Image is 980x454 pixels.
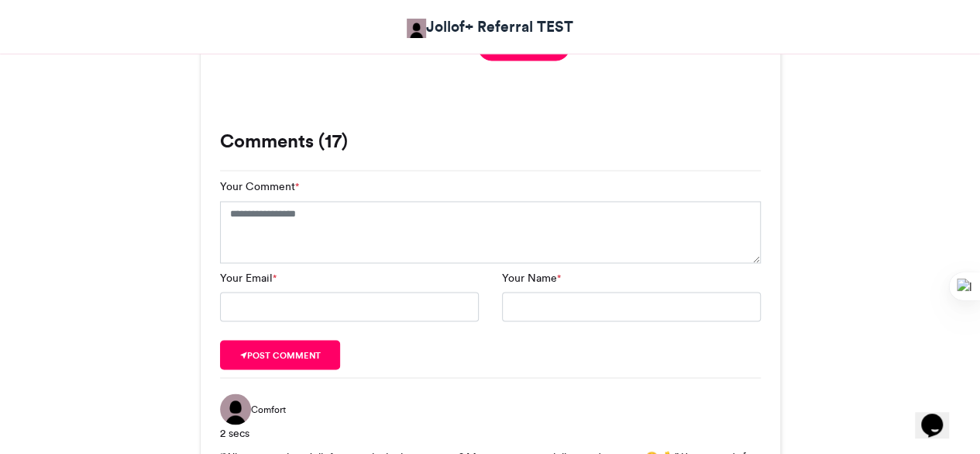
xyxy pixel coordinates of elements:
div: 2 secs [220,425,761,441]
span: Comfort [251,402,286,416]
iframe: chat widget [915,392,965,438]
label: Your Comment [220,178,299,195]
img: Jollof+ Referral TEST [407,19,426,38]
button: Post comment [220,340,341,369]
label: Your Name [502,269,561,286]
label: Your Email [220,269,277,286]
h3: Comments (17) [220,132,761,151]
a: Jollof+ Referral TEST [407,16,573,38]
img: Comfort [220,393,251,425]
